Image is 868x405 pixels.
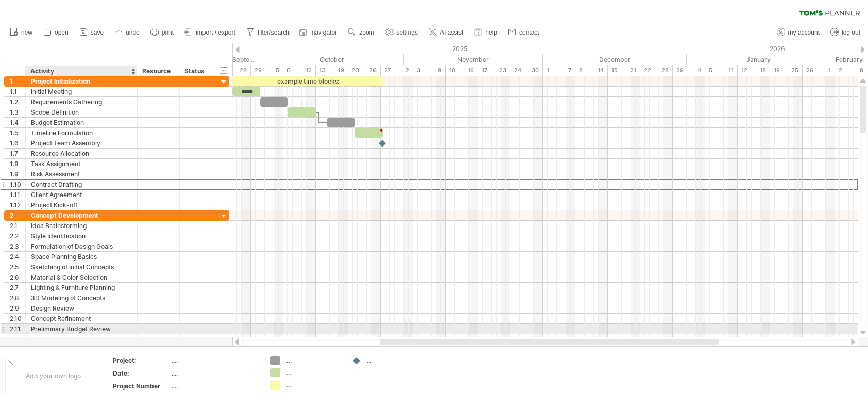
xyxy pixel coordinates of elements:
div: 1.1 [10,87,25,96]
div: 2 - 8 [835,65,867,76]
div: 2.1 [10,221,25,231]
div: 22 - 28 [218,65,251,76]
div: 24 - 30 [510,65,543,76]
div: 3 - 9 [413,65,446,76]
a: zoom [345,26,377,39]
div: Concept Refinement [31,314,132,323]
div: Resource [142,66,174,76]
span: import / export [196,29,235,36]
div: 2.10 [10,314,25,323]
div: Timeline Formulation [31,128,132,138]
div: .... [285,368,342,377]
div: Project: [113,356,169,365]
div: 10 - 16 [446,65,478,76]
span: settings [397,29,418,36]
div: .... [367,356,423,365]
div: 2.7 [10,283,25,293]
a: filter/search [244,26,293,39]
div: Project Team Assembly [31,138,132,148]
div: Style Identification [31,231,132,241]
div: Project Initialization [31,76,132,86]
a: settings [383,26,421,39]
div: 1.7 [10,149,25,158]
div: January 2026 [687,54,830,65]
div: 2.5 [10,262,25,272]
span: filter/search [258,29,290,36]
div: Budget Estimation [31,118,132,127]
div: 2.9 [10,303,25,313]
div: 5 - 11 [705,65,738,76]
div: 2.2 [10,231,25,241]
div: 1.6 [10,138,25,148]
div: Sketching of Initial Concepts [31,262,132,272]
div: Design Review [31,303,132,313]
span: zoom [359,29,374,36]
a: my account [774,26,823,39]
div: Scope Definition [31,107,132,117]
div: Date: [113,369,169,378]
div: 3D Modeling of Concepts [31,293,132,303]
div: 19 - 25 [770,65,803,76]
div: 2.6 [10,272,25,282]
span: help [485,29,497,36]
div: 1.2 [10,97,25,107]
div: example time blocks: [232,76,383,86]
div: Resource Allocation [31,149,132,158]
div: 6 - 12 [283,65,316,76]
div: December 2025 [543,54,687,65]
div: 1 [10,76,25,86]
span: AI assist [440,29,463,36]
span: log out [842,29,860,36]
div: 12 - 18 [738,65,770,76]
div: 8 - 14 [575,65,608,76]
div: .... [172,369,258,378]
span: my account [788,29,820,36]
div: Contract Drafting [31,180,132,189]
div: 27 - 2 [381,65,413,76]
div: 29 - 4 [673,65,705,76]
div: 20 - 26 [348,65,381,76]
div: Task Assignment [31,159,132,169]
a: print [148,26,177,39]
div: Space Planning Basics [31,252,132,262]
div: Risk Assessment [31,169,132,179]
div: .... [285,356,342,365]
div: Preliminary Budget Review [31,324,132,334]
div: .... [172,382,258,391]
div: Project Kick-off [31,200,132,210]
span: print [162,29,174,36]
div: 1.8 [10,159,25,169]
div: 2.4 [10,252,25,262]
div: 2.12 [10,334,25,344]
a: new [7,26,36,39]
div: 29 - 5 [251,65,283,76]
div: .... [172,356,258,365]
div: Add your own logo [5,357,101,395]
span: open [55,29,69,36]
a: log out [828,26,863,39]
a: save [77,26,107,39]
a: navigator [298,26,340,39]
div: 1.10 [10,180,25,189]
a: import / export [182,26,239,39]
span: save [91,29,104,36]
div: 1.9 [10,169,25,179]
span: contact [519,29,539,36]
div: October 2025 [260,54,404,65]
span: undo [126,29,140,36]
span: navigator [312,29,337,36]
div: .... [285,381,342,390]
a: contact [505,26,542,39]
div: 17 - 23 [478,65,510,76]
div: Client Agreement [31,190,132,200]
div: 2.11 [10,324,25,334]
span: new [21,29,32,36]
div: Lighting & Furniture Planning [31,283,132,293]
a: open [41,26,72,39]
div: Material & Color Selection [31,272,132,282]
div: November 2025 [404,54,543,65]
div: 1.12 [10,200,25,210]
div: Final Concept Presentation [31,334,132,344]
div: Project Number [113,382,169,391]
a: help [471,26,500,39]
